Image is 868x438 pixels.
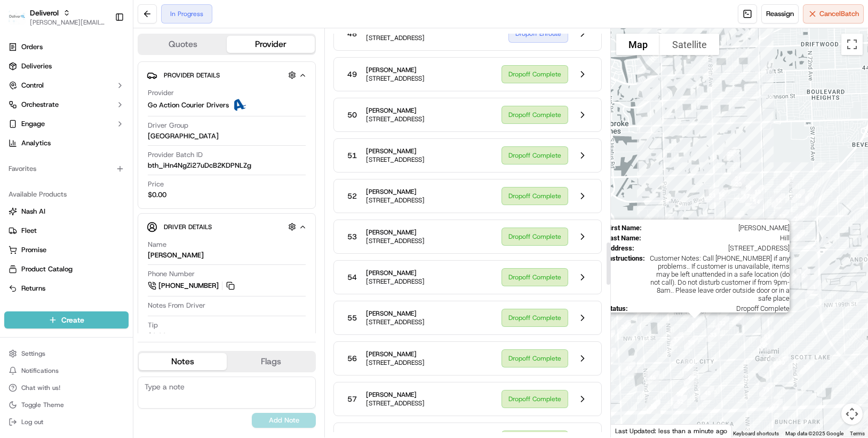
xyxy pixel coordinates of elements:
[148,161,251,170] span: bth_iHn4NgZi27uDcB2KDPNLZg
[678,355,700,378] div: 47
[21,366,59,375] span: Notifications
[4,4,110,30] button: DeliverolDeliverol[PERSON_NAME][EMAIL_ADDRESS][PERSON_NAME][DOMAIN_NAME]
[614,424,649,437] a: Open this area in Google Maps (opens a new window)
[366,34,425,42] span: [STREET_ADDRESS]
[90,240,99,248] div: 💻
[147,66,307,84] button: Provider Details
[776,170,799,192] div: 11
[606,224,642,232] span: First Name :
[347,28,357,39] span: 48
[148,320,158,330] span: Tip
[785,431,843,436] span: Map data ©2025 Google
[33,166,86,174] span: [PERSON_NAME]
[158,281,219,291] span: [PHONE_NUMBER]
[148,301,205,310] span: Notes From Driver
[4,77,129,94] button: Control
[787,185,809,207] div: 10
[787,225,809,248] div: 6
[139,353,227,370] button: Notes
[21,166,30,175] img: 1736555255976-a54dd68f-1ca7-489b-9aae-adbdc363a1c4
[4,222,129,239] button: Fleet
[347,353,357,364] span: 56
[30,7,59,18] button: Deliverol
[710,183,732,206] div: 16
[683,314,706,337] div: 34
[89,194,92,203] span: •
[4,186,129,203] div: Available Products
[33,194,86,203] span: [PERSON_NAME]
[148,100,229,110] span: Go Action Courier Drivers
[148,179,164,189] span: Price
[148,190,166,200] span: $0.00
[665,328,688,350] div: 37
[756,325,778,348] div: 83
[733,430,779,437] button: Keyboard shortcuts
[4,58,129,75] a: Deliveries
[75,264,129,273] a: Powered byPylon
[767,189,790,212] div: 12
[347,272,357,283] span: 54
[94,166,125,174] span: 10:08 AM
[606,234,641,242] span: Last Name :
[641,366,664,389] div: 46
[4,414,129,429] button: Log out
[656,212,678,234] div: 25
[21,401,64,409] span: Toggle Theme
[147,218,307,236] button: Driver Details
[22,102,42,121] img: 8016278978528_b943e370aa5ada12b00a_72.png
[803,276,825,298] div: 1
[4,203,129,220] button: Nash AI
[21,226,37,236] span: Fleet
[30,18,106,27] button: [PERSON_NAME][EMAIL_ADDRESS][PERSON_NAME][DOMAIN_NAME]
[719,143,742,165] div: 22
[11,43,194,60] p: Welcome 👋
[148,240,166,249] span: Name
[366,106,425,115] span: [PERSON_NAME]
[841,34,863,55] button: Toggle fullscreen view
[9,10,26,25] img: Deliverol
[680,331,702,354] div: 36
[753,333,775,356] div: 82
[366,228,425,237] span: [PERSON_NAME]
[4,96,129,113] button: Orchestrate
[48,113,147,121] div: We're available if you need us!
[148,150,203,160] span: Provider Batch ID
[21,119,45,129] span: Engage
[4,241,129,259] button: Promise
[21,61,52,71] span: Deliveries
[21,384,60,392] span: Chat with us!
[21,195,30,204] img: 1736555255976-a54dd68f-1ca7-489b-9aae-adbdc363a1c4
[101,239,171,249] span: API Documentation
[4,38,129,56] a: Orders
[646,224,790,232] span: [PERSON_NAME]
[366,147,425,155] span: [PERSON_NAME]
[347,191,357,201] span: 52
[613,316,635,338] div: 38
[819,9,859,19] span: Cancel Batch
[680,367,702,389] div: 49
[668,383,691,405] div: 51
[21,42,43,52] span: Orders
[227,353,315,370] button: Flags
[727,167,749,190] div: 21
[4,346,129,361] button: Settings
[771,205,793,228] div: 13
[61,315,84,325] span: Create
[4,115,129,132] button: Engage
[616,34,660,55] button: Show street map
[366,390,425,399] span: [PERSON_NAME]
[11,240,19,248] div: 📗
[669,390,691,413] div: 52
[841,403,863,425] button: Map camera controls
[139,36,227,53] button: Quotes
[795,356,818,379] div: 79
[366,66,425,74] span: [PERSON_NAME]
[783,264,806,287] div: 3
[770,351,793,374] div: 80
[366,196,425,205] span: [STREET_ADDRESS]
[4,363,129,378] button: Notifications
[765,353,787,375] div: 81
[4,160,129,177] div: Favorites
[614,424,649,437] img: Google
